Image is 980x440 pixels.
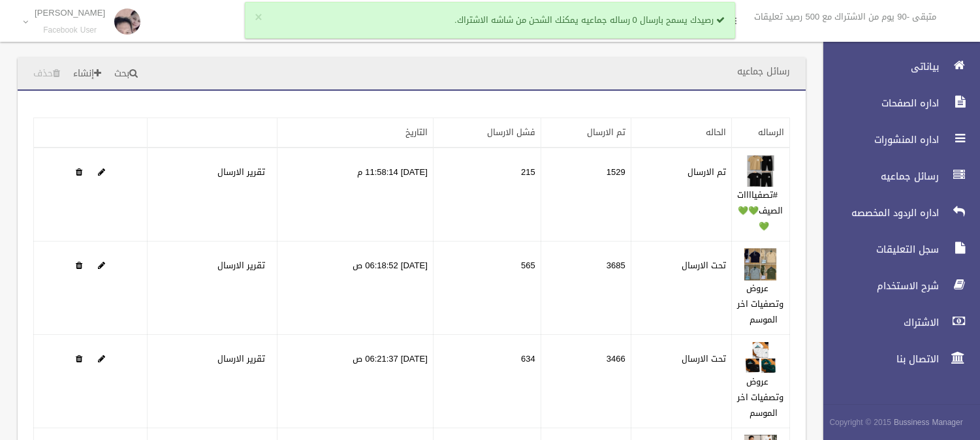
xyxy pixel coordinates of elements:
a: سجل التعليقات [812,235,980,264]
p: [PERSON_NAME] [35,8,105,18]
span: بياناتى [812,60,943,73]
span: Copyright © 2015 [829,415,891,430]
a: Edit [98,351,105,367]
a: بياناتى [812,52,980,81]
a: التاريخ [405,124,428,140]
span: الاتصال بنا [812,353,943,366]
a: Edit [744,351,777,367]
a: #تصفياااات الصيف💚💚💚 [737,187,783,234]
span: اداره الصفحات [812,97,943,110]
span: سجل التعليقات [812,243,943,256]
a: الاشتراك [812,308,980,337]
a: تقرير الارسال [217,257,265,274]
img: 638921316079429509.jpeg [744,248,777,281]
td: [DATE] 11:58:14 م [277,148,434,242]
a: فشل الارسال [487,124,535,140]
td: [DATE] 06:21:37 ص [277,335,434,428]
strong: Bussiness Manager [894,415,963,430]
a: عروض وتصفيات اخر الموسم [737,280,783,328]
a: إنشاء [68,62,106,86]
a: شرح الاستخدام [812,272,980,300]
label: تم الارسال [688,165,726,180]
a: Edit [98,164,105,180]
a: اداره المنشورات [812,125,980,154]
a: الاتصال بنا [812,345,980,373]
td: 565 [433,242,541,335]
th: الرساله [731,118,789,148]
label: تحت الارسال [682,258,726,274]
span: الاشتراك [812,316,943,329]
a: اداره الصفحات [812,89,980,118]
td: 1529 [541,148,631,242]
span: رسائل جماعيه [812,170,943,183]
th: الحاله [631,118,731,148]
td: 634 [433,335,541,428]
label: تحت الارسال [682,351,726,367]
small: Facebook User [35,25,105,35]
span: اداره الردود المخصصه [812,206,943,219]
button: × [255,11,262,24]
header: رسائل جماعيه [721,59,806,84]
a: Edit [744,257,777,274]
a: تقرير الارسال [217,351,265,367]
img: 638919359666262752.jpeg [744,155,777,187]
a: اداره الردود المخصصه [812,198,980,227]
td: 3466 [541,335,631,428]
td: 215 [433,148,541,242]
img: 638921317530789184.jpeg [744,341,777,374]
a: تقرير الارسال [217,164,265,180]
a: عروض وتصفيات اخر الموسم [737,373,783,421]
span: اداره المنشورات [812,133,943,146]
a: Edit [98,257,105,274]
td: 3685 [541,242,631,335]
a: تم الارسال [587,124,625,140]
a: رسائل جماعيه [812,162,980,191]
a: Edit [744,164,777,180]
td: [DATE] 06:18:52 ص [277,242,434,335]
a: بحث [109,62,143,86]
span: شرح الاستخدام [812,279,943,292]
div: رصيدك يسمح بارسال 0 رساله جماعيه يمكنك الشحن من شاشه الاشتراك. [245,2,735,39]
